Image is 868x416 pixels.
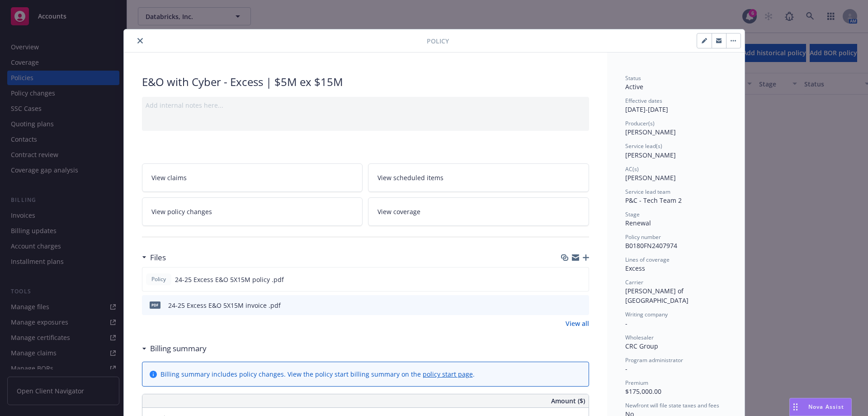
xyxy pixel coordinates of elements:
[625,188,670,196] span: Service lead team
[377,173,443,182] span: View scheduled items
[175,275,284,284] span: 24-25 Excess E&O 5X15M policy .pdf
[151,207,212,216] span: View policy changes
[625,196,682,205] span: P&C - Tech Team 2
[625,256,670,263] span: Lines of coverage
[790,398,801,416] div: Drag to move
[150,252,166,263] h3: Files
[625,97,662,105] span: Effective dates
[551,396,585,406] span: Amount ($)
[625,120,655,127] span: Producer(s)
[625,233,661,241] span: Policy number
[625,241,677,250] span: B0180FN2407974
[377,207,420,216] span: View coverage
[151,173,187,182] span: View claims
[625,173,676,182] span: [PERSON_NAME]
[566,319,589,328] a: View all
[625,219,651,227] span: Renewal
[135,35,146,46] button: close
[625,287,689,305] span: [PERSON_NAME] of [GEOGRAPHIC_DATA]
[563,301,570,310] button: download file
[625,264,645,273] span: Excess
[368,197,589,226] a: View coverage
[577,275,585,284] button: preview file
[625,379,648,387] span: Premium
[150,301,160,308] span: pdf
[625,356,683,364] span: Program administrator
[150,275,168,283] span: Policy
[142,197,363,226] a: View policy changes
[625,402,719,409] span: Newfront will file state taxes and fees
[562,275,570,284] button: download file
[577,301,585,310] button: preview file
[142,252,166,263] div: Files
[808,403,844,411] span: Nova Assist
[427,36,449,46] span: Policy
[160,369,475,379] div: Billing summary includes policy changes. View the policy start billing summary on the .
[625,387,661,396] span: $175,000.00
[625,97,726,114] div: [DATE] - [DATE]
[625,165,639,173] span: AC(s)
[625,82,643,91] span: Active
[625,311,668,318] span: Writing company
[150,343,207,354] h3: Billing summary
[625,342,658,350] span: CRC Group
[625,142,662,150] span: Service lead(s)
[625,334,654,341] span: Wholesaler
[168,301,281,310] div: 24-25 Excess E&O 5X15M invoice .pdf
[625,278,643,286] span: Carrier
[142,74,589,90] div: E&O with Cyber - Excess | $5M ex $15M
[625,151,676,159] span: [PERSON_NAME]
[142,343,207,354] div: Billing summary
[146,100,585,110] div: Add internal notes here...
[423,370,473,378] a: policy start page
[368,163,589,192] a: View scheduled items
[625,74,641,82] span: Status
[142,163,363,192] a: View claims
[625,128,676,136] span: [PERSON_NAME]
[625,364,627,373] span: -
[625,210,640,218] span: Stage
[789,398,852,416] button: Nova Assist
[625,319,627,328] span: -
